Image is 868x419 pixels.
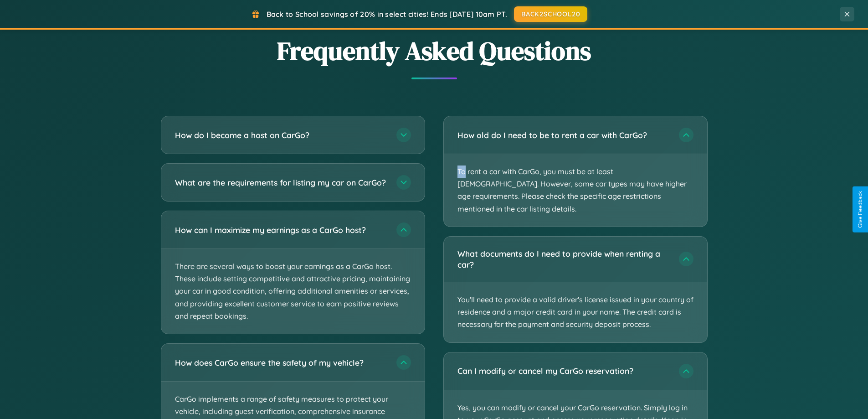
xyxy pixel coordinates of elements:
p: There are several ways to boost your earnings as a CarGo host. These include setting competitive ... [161,249,425,334]
h3: How old do I need to be to rent a car with CarGo? [457,129,670,141]
span: Back to School savings of 20% in select cities! Ends [DATE] 10am PT. [267,10,507,19]
h3: What are the requirements for listing my car on CarGo? [175,177,387,188]
h2: Frequently Asked Questions [161,33,708,68]
p: To rent a car with CarGo, you must be at least [DEMOGRAPHIC_DATA]. However, some car types may ha... [444,154,707,227]
p: You'll need to provide a valid driver's license issued in your country of residence and a major c... [444,282,707,342]
h3: What documents do I need to provide when renting a car? [457,248,670,270]
button: BACK2SCHOOL20 [514,6,587,22]
div: Give Feedback [857,191,863,228]
h3: How do I become a host on CarGo? [175,129,387,141]
h3: Can I modify or cancel my CarGo reservation? [457,365,670,377]
h3: How does CarGo ensure the safety of my vehicle? [175,357,387,368]
h3: How can I maximize my earnings as a CarGo host? [175,224,387,236]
